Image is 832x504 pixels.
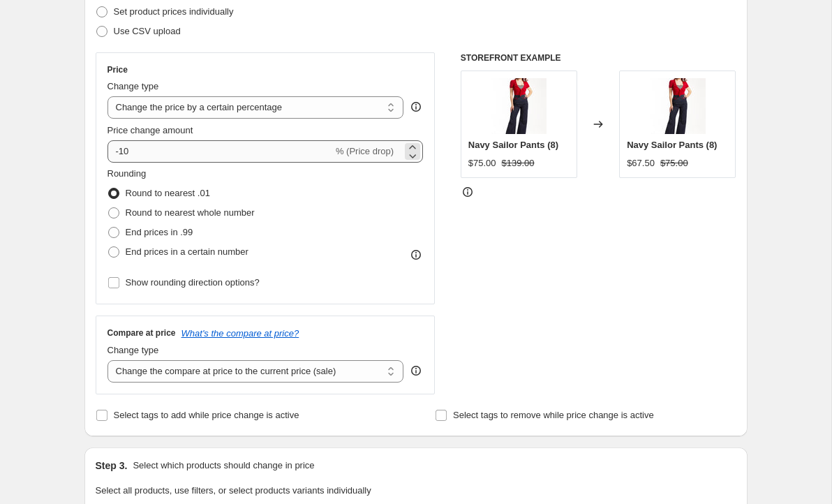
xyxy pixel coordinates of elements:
span: Navy Sailor Pants (8) [627,140,717,150]
h3: Compare at price [107,327,176,339]
span: Show rounding direction options? [126,277,260,288]
img: sailor_top_and_pants_copy_80x.jpg [650,78,706,134]
h2: Step 3. [96,459,128,473]
div: help [409,364,423,378]
button: What's the compare at price? [181,328,299,339]
div: help [409,100,423,114]
h3: Price [107,64,128,75]
span: Select tags to remove while price change is active [453,410,654,420]
span: Rounding [107,168,147,179]
span: $139.00 [502,158,535,168]
span: Use CSV upload [114,26,181,36]
span: $67.50 [627,158,655,168]
span: Navy Sailor Pants (8) [468,140,558,150]
span: $75.00 [468,158,496,168]
span: $75.00 [660,158,688,168]
span: End prices in .99 [126,227,193,237]
span: Round to nearest whole number [126,207,255,218]
span: Round to nearest .01 [126,188,210,198]
span: Set product prices individually [114,6,234,17]
span: Change type [107,345,159,355]
h6: STOREFRONT EXAMPLE [461,52,736,64]
span: End prices in a certain number [126,246,248,257]
p: Select which products should change in price [133,459,314,473]
img: sailor_top_and_pants_copy_80x.jpg [491,78,547,134]
span: Select tags to add while price change is active [114,410,299,420]
span: Price change amount [107,125,193,135]
input: -15 [107,140,333,163]
span: Change type [107,81,159,91]
span: % (Price drop) [336,146,394,156]
span: Select all products, use filters, or select products variants individually [96,485,371,496]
